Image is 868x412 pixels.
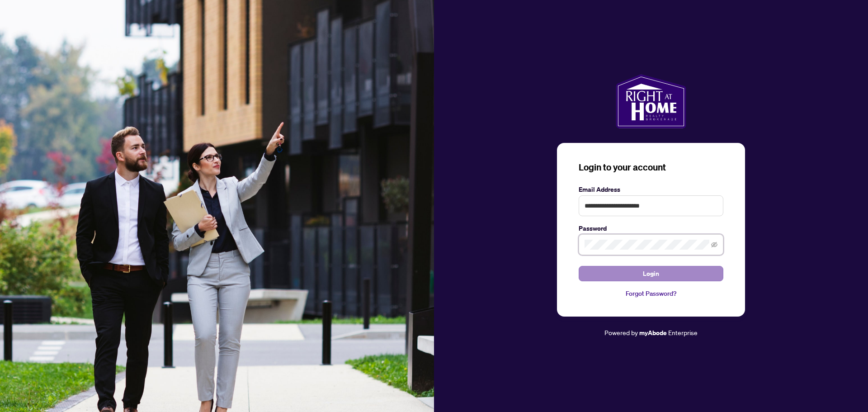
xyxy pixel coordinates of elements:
[579,185,723,194] label: Email Address
[616,74,686,128] img: ma-logo
[711,242,717,248] span: eye-invisible
[668,328,698,336] span: Enterprise
[579,161,723,174] h3: Login to your account
[643,266,659,281] span: Login
[579,266,723,281] button: Login
[579,289,723,298] a: Forgot Password?
[579,223,723,233] label: Password
[604,328,638,336] span: Powered by
[639,328,667,338] a: myAbode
